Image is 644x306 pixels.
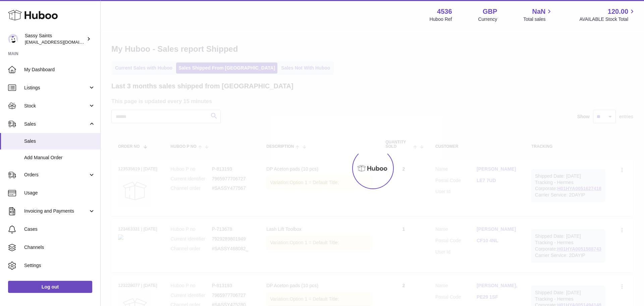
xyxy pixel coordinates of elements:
[24,67,95,73] span: My Dashboard
[437,7,452,16] strong: 4536
[24,190,95,196] span: Usage
[8,281,92,293] a: Log out
[25,39,99,45] span: [EMAIL_ADDRESS][DOMAIN_NAME]
[478,16,497,23] div: Currency
[24,244,95,251] span: Channels
[24,85,88,91] span: Listings
[25,33,85,45] div: Sassy Saints
[523,16,553,23] span: Total sales
[24,155,95,161] span: Add Manual Order
[24,121,88,127] span: Sales
[24,103,88,109] span: Stock
[608,7,628,16] span: 120.00
[24,138,95,144] span: Sales
[483,7,497,16] strong: GBP
[579,16,636,23] span: AVAILABLE Stock Total
[430,16,452,23] div: Huboo Ref
[24,226,95,232] span: Cases
[532,7,545,16] span: NaN
[8,34,18,44] img: internalAdmin-4536@internal.huboo.com
[24,262,95,269] span: Settings
[579,7,636,23] a: 120.00 AVAILABLE Stock Total
[24,172,88,178] span: Orders
[24,208,88,214] span: Invoicing and Payments
[523,7,553,23] a: NaN Total sales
